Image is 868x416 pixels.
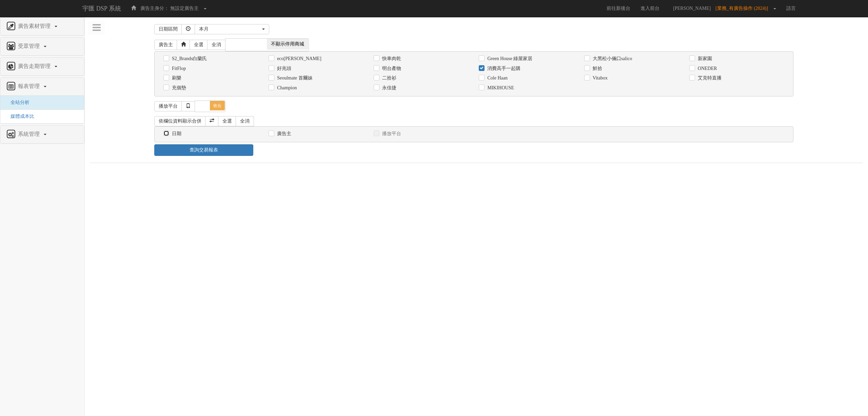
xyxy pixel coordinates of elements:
[486,85,514,91] label: MIKIHOUSE
[380,130,401,137] label: 播放平台
[16,43,43,49] span: 受眾管理
[267,39,308,50] span: 不顯示停用商城
[380,65,401,72] label: 明台產物
[170,75,181,82] label: 刷樂
[154,144,253,156] a: 查詢交易報表
[275,65,291,72] label: 好兆頭
[696,75,722,82] label: 艾克特直播
[486,75,507,82] label: Cole Haan
[591,55,632,62] label: 大黑松小倆口salico
[486,65,520,72] label: 消費高手一起購
[5,100,29,105] a: 全站分析
[275,85,297,91] label: Champion
[210,101,225,110] span: 收合
[591,75,608,82] label: Vitabox
[16,23,54,29] span: 廣告素材管理
[170,55,207,62] label: S2_Brands白蘭氏
[170,6,199,11] span: 無設定廣告主
[486,55,532,62] label: Green House 綠屋家居
[236,116,254,126] a: 全消
[16,131,43,137] span: 系統管理
[380,55,401,62] label: 快車肉乾
[696,65,717,72] label: ONEDER
[5,129,79,140] a: 系統管理
[5,41,79,52] a: 受眾管理
[591,65,602,72] label: 鮮拾
[275,130,291,137] label: 廣告主
[190,40,208,50] a: 全選
[380,85,396,91] label: 永佳捷
[170,85,186,91] label: 充個墊
[140,6,169,11] span: 廣告主身分：
[275,75,313,82] label: Seoulmate 首爾妹
[696,55,712,62] label: 新家園
[715,6,771,11] span: [業務_有廣告操作 (2024)]
[16,83,43,89] span: 報表管理
[170,65,186,72] label: FitFlop
[199,26,261,33] div: 本月
[275,55,321,62] label: eco[PERSON_NAME]
[670,6,714,11] span: [PERSON_NAME]
[5,21,79,32] a: 廣告素材管理
[5,114,34,119] a: 媒體成本比
[218,116,236,126] a: 全選
[5,61,79,72] a: 廣告走期管理
[207,40,225,50] a: 全消
[16,63,54,69] span: 廣告走期管理
[195,24,269,34] button: 本月
[5,81,79,92] a: 報表管理
[380,75,396,82] label: 二拾衫
[170,130,181,137] label: 日期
